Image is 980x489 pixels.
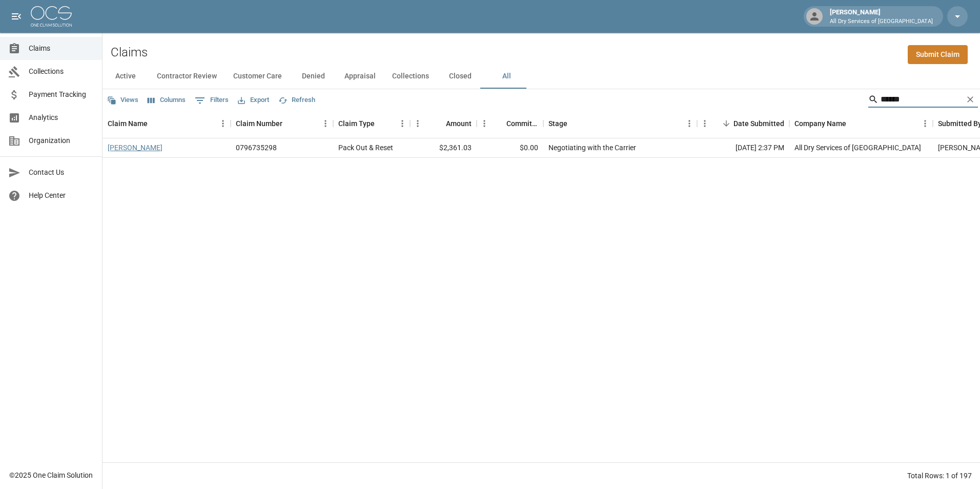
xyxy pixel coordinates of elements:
a: [PERSON_NAME] [108,142,162,153]
div: Stage [548,109,567,138]
button: All [483,64,529,89]
button: Appraisal [336,64,384,89]
div: Claim Type [333,109,410,138]
div: Company Name [794,109,846,138]
button: Select columns [145,92,188,108]
span: Collections [29,66,94,77]
div: Negotiating with the Carrier [548,142,636,153]
div: Claim Number [231,109,333,138]
div: © 2025 One Claim Solution [9,470,93,480]
button: Active [103,64,149,89]
button: Sort [846,116,861,131]
div: Total Rows: 1 of 197 [907,471,972,481]
span: Claims [29,43,94,54]
span: Help Center [29,190,94,201]
div: Claim Type [338,109,375,138]
button: Sort [567,116,582,131]
div: Amount [410,109,477,138]
button: Clear [963,92,978,107]
button: Menu [318,116,333,131]
div: $2,361.03 [410,138,477,158]
div: $0.00 [477,138,543,158]
div: [DATE] 2:37 PM [697,138,789,158]
button: Menu [477,116,492,131]
button: Menu [395,116,410,131]
button: Menu [410,116,425,131]
button: Denied [290,64,336,89]
button: Show filters [192,92,231,109]
div: Committed Amount [506,109,538,138]
div: All Dry Services of Atlanta [794,142,921,153]
div: Date Submitted [733,109,784,138]
button: Menu [215,116,231,131]
button: Refresh [276,92,318,108]
button: Sort [375,116,389,131]
div: Date Submitted [697,109,789,138]
div: Committed Amount [477,109,543,138]
div: [PERSON_NAME] [826,7,937,26]
button: Sort [719,116,733,131]
div: 0796735298 [236,142,277,153]
div: Company Name [789,109,933,138]
img: ocs-logo-white-transparent.png [31,6,72,27]
div: Claim Name [108,109,148,138]
button: Menu [697,116,712,131]
div: dynamic tabs [103,64,980,89]
span: Contact Us [29,167,94,178]
button: Sort [148,116,162,131]
button: Collections [384,64,437,89]
div: Pack Out & Reset [338,142,393,153]
span: Organization [29,135,94,146]
div: Stage [543,109,697,138]
h2: Claims [111,45,148,60]
button: Menu [682,116,697,131]
span: Analytics [29,112,94,123]
button: Export [235,92,272,108]
button: Sort [492,116,506,131]
button: Contractor Review [149,64,225,89]
button: Closed [437,64,483,89]
div: Amount [446,109,472,138]
button: Views [105,92,141,108]
button: open drawer [6,6,27,27]
span: Payment Tracking [29,89,94,100]
button: Sort [282,116,297,131]
div: Claim Number [236,109,282,138]
a: Submit Claim [908,45,968,64]
div: Claim Name [103,109,231,138]
div: Search [868,91,978,110]
button: Sort [432,116,446,131]
button: Customer Care [225,64,290,89]
p: All Dry Services of [GEOGRAPHIC_DATA] [830,17,933,26]
button: Menu [917,116,933,131]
